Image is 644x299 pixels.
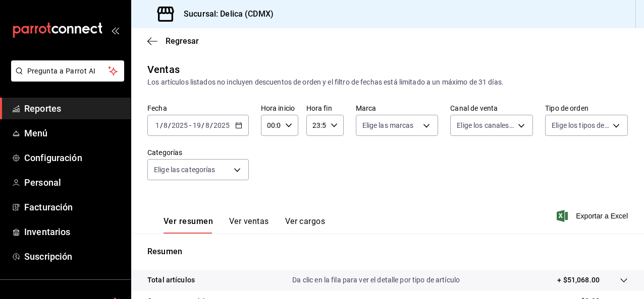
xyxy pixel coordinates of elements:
[189,121,191,129] span: -
[168,121,171,129] span: /
[147,77,628,88] div: Los artículos listados no incluyen descuentos de orden y el filtro de fechas está limitado a un m...
[356,105,439,112] label: Marca
[147,149,249,156] label: Categorías
[457,120,514,130] span: Elige los canales de venta
[147,275,195,285] p: Total artículos
[24,176,123,189] span: Personal
[160,121,163,129] span: /
[11,60,124,82] button: Pregunta a Parrot AI
[24,225,123,239] span: Inventarios
[24,102,123,115] span: Reportes
[552,120,609,130] span: Elige los tipos de orden
[306,105,344,112] label: Hora fin
[164,216,213,234] button: Ver resumen
[7,73,124,84] a: Pregunta a Parrot AI
[557,275,600,285] p: + $51,068.00
[213,121,230,129] input: ----
[210,121,213,129] span: /
[292,275,460,285] p: Da clic en la fila para ver el detalle por tipo de artículo
[147,62,180,77] div: Ventas
[147,246,628,258] p: Resumen
[111,26,119,34] button: open_drawer_menu
[154,165,216,175] span: Elige las categorías
[27,66,109,77] span: Pregunta a Parrot AI
[559,210,628,222] button: Exportar a Excel
[147,105,249,112] label: Fecha
[192,121,201,129] input: --
[261,105,298,112] label: Hora inicio
[229,216,269,234] button: Ver ventas
[163,121,168,129] input: --
[155,121,160,129] input: --
[24,126,123,140] span: Menú
[176,8,274,20] h3: Sucursal: Delica (CDMX)
[24,200,123,214] span: Facturación
[171,121,188,129] input: ----
[545,105,628,112] label: Tipo de orden
[362,120,414,130] span: Elige las marcas
[201,121,204,129] span: /
[205,121,210,129] input: --
[285,216,326,234] button: Ver cargos
[24,250,123,263] span: Suscripción
[24,151,123,165] span: Configuración
[164,216,325,234] div: navigation tabs
[147,36,199,46] button: Regresar
[166,36,199,46] span: Regresar
[450,105,533,112] label: Canal de venta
